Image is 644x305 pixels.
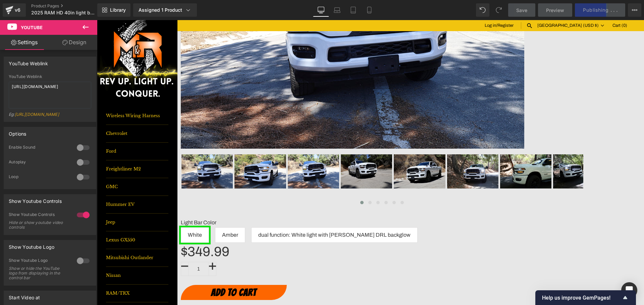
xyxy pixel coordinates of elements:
div: Loop [9,174,70,181]
div: Autoplay [9,159,70,166]
a: Nissan [9,247,71,264]
button: Show survey - Help us improve GemPages! [542,294,629,302]
a: Laptop [329,3,345,17]
span: Youtube [21,25,43,30]
div: Show Youtube Controls [9,195,62,204]
img: 2025+ RAM 2500/3500 HD 40in Light Bar -SLIM [350,134,401,168]
a: Chevrolet [9,105,71,123]
button: [GEOGRAPHIC_DATA] (USD $) [440,3,509,8]
div: Assigned 1 Product [139,7,192,13]
a: 2025+ RAM 2500/3500 HD 40in Light Bar -SLIM [191,134,242,172]
span: Amber [125,208,141,222]
a: [URL][DOMAIN_NAME] [15,112,59,117]
a: Cart (0) [516,3,530,8]
a: Freightliner M2 [9,140,71,158]
button: Redo [492,3,505,17]
a: Lexus GX550 [9,211,71,229]
span: Help us improve GemPages! [542,295,621,301]
img: white 2025 ram with light bar front grille for off roading [85,134,136,168]
span: Add To Cart [114,267,160,278]
a: Log in [388,3,399,8]
a: 2025+ RAM 2500/3500 HD 40in Light Bar -SLIM [403,134,454,172]
a: Product Pages [31,3,108,9]
span: 2025 RAM HD 40in light bar SLIM [31,10,96,15]
a: v6 [3,3,26,17]
a: Desktop [313,3,329,17]
span: Preview [546,7,564,14]
span: Library [110,7,126,13]
div: Enable Sound [9,145,70,152]
a: 2025+ RAM 2500/3500 HD 40in Light Bar -SLIM [138,134,189,172]
div: YouTube Weblink [9,57,48,66]
img: 2025+ RAM 2500/3500 HD 40in Light Bar -SLIM [191,134,242,168]
span: $349.99 [84,224,132,239]
img: 2025+ RAM 2500/3500 HD 40in Light Bar -SLIM [403,134,454,168]
a: New Library [97,3,130,17]
div: v6 [13,6,22,14]
button: More [628,3,641,17]
a: Tablet [345,3,361,17]
div: Eg: [9,112,91,122]
a: RAM/TRX [9,264,71,282]
div: Show Youtube Controls [9,212,70,219]
a: Wireless Wiring Harness [9,87,71,105]
a: GMC [9,158,71,176]
span: Save [516,7,527,14]
img: 2025+ RAM 2500/3500 HD 40in Light Bar -SLIM [244,134,295,168]
a: Mitsubishi Outlander [9,229,71,247]
span: dual function: White light with [PERSON_NAME] DRL backglow [161,208,314,222]
a: Ford [9,123,71,140]
div: Start Video at [9,291,40,300]
span: Cart [516,3,524,8]
a: Mobile [361,3,377,17]
a: Jeep [9,194,71,211]
button: Undo [476,3,489,17]
div: Hide or show youtube video controls [9,220,69,230]
button: Add To Cart [84,265,190,280]
a: Hummer EV [9,176,71,194]
img: 2025+ RAM 2500/3500 HD 40in Light Bar -SLIM [138,134,189,168]
div: Show or hide the YouTube logo from displaying in the control bar [9,266,69,280]
a: 2025+ RAM 2500/3500 HD 40in Light Bar -SLIM [350,134,401,172]
div: Open Intercom Messenger [621,282,637,298]
a: 2025+ RAM 2500/3500 HD 40in Light Bar -SLIM [297,134,348,172]
a: Rivian [9,282,71,300]
a: 2025+ RAM 2500/3500 HD 40in Light Bar -SLIM [244,134,295,172]
a: Preview [538,3,572,17]
a: white 2025 ram with light bar front grille for off roading [85,134,136,172]
img: 2025+ RAM 2500/3500 HD 40in Light Bar -SLIM [456,134,507,168]
div: YouTube Weblink [9,74,91,79]
a: Register [400,3,417,8]
span: White [91,208,105,222]
img: 2025+ RAM 2500/3500 HD 40in Light Bar -SLIM [297,134,348,168]
span: (0) [525,3,530,8]
div: Options [9,127,26,137]
a: 2025+ RAM 2500/3500 HD 40in Light Bar -SLIM [456,134,507,172]
div: Show Youtube Logo [9,258,70,265]
span: / [388,3,424,8]
a: Design [50,35,99,50]
div: Show Youtube Logo [9,240,54,250]
label: Light Bar Color [84,199,486,207]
